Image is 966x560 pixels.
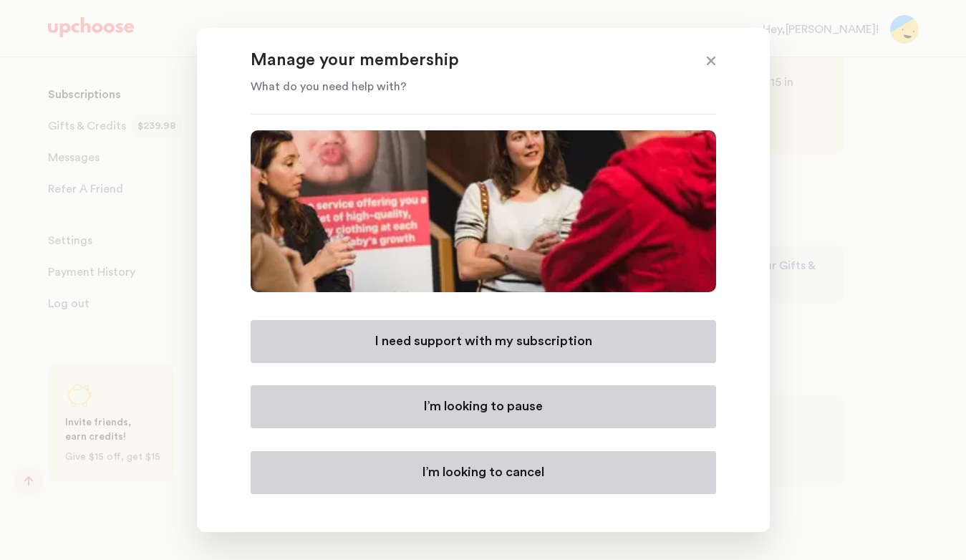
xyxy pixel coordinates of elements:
[251,130,716,292] img: Manage Membership
[251,385,716,428] button: I’m looking to pause
[251,451,716,494] button: I’m looking to cancel
[422,464,544,481] p: I’m looking to cancel
[251,78,680,95] p: What do you need help with?
[251,320,716,363] button: I need support with my subscription
[423,398,543,415] p: I’m looking to pause
[251,49,680,72] p: Manage your membership
[375,333,592,350] p: I need support with my subscription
